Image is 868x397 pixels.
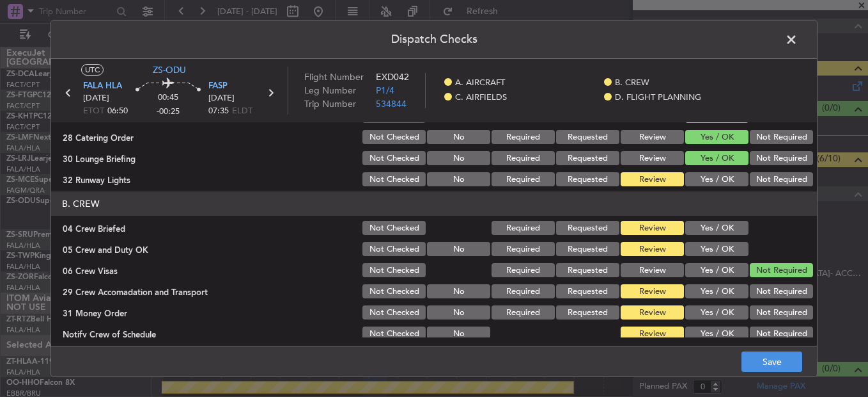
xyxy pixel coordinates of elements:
[685,242,748,256] button: Yes / OK
[685,263,748,277] button: Yes / OK
[615,77,649,90] span: B. CREW
[685,172,748,186] button: Yes / OK
[685,151,748,165] button: Yes / OK
[685,130,748,144] button: Yes / OK
[621,263,684,277] button: Review
[621,130,684,144] button: Review
[685,221,748,235] button: Yes / OK
[685,327,748,341] button: Yes / OK
[750,172,813,186] button: Not Required
[51,20,817,59] header: Dispatch Checks
[621,305,684,320] button: Review
[741,352,802,372] button: Save
[621,242,684,256] button: Review
[750,151,813,165] button: Not Required
[685,305,748,320] button: Yes / OK
[750,284,813,298] button: Not Required
[621,151,684,165] button: Review
[621,172,684,186] button: Review
[750,305,813,320] button: Not Required
[621,284,684,298] button: Review
[621,327,684,341] button: Review
[750,130,813,144] button: Not Required
[685,284,748,298] button: Yes / OK
[750,327,813,341] button: Not Required
[750,263,813,277] button: Not Required
[621,221,684,235] button: Review
[615,92,701,104] span: D. FLIGHT PLANNING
